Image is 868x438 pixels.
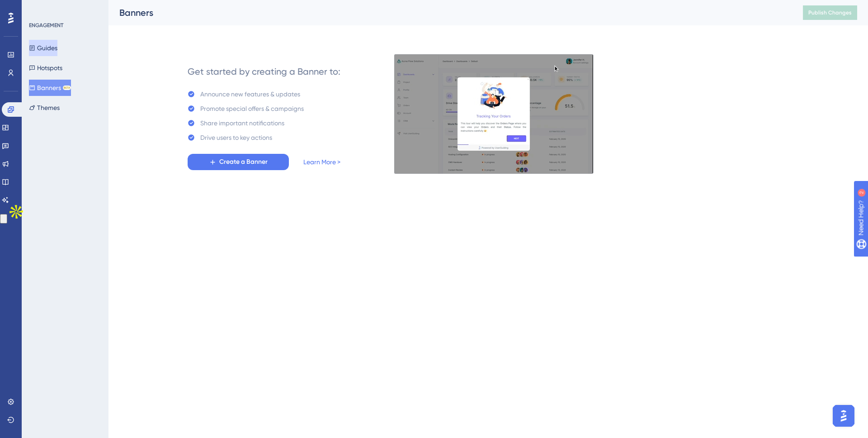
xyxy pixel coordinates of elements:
[63,86,71,90] div: BETA
[803,5,857,20] button: Publish Changes
[830,402,857,429] iframe: UserGuiding AI Assistant Launcher
[808,9,852,16] span: Publish Changes
[219,157,268,167] span: Create a Banner
[303,157,340,167] a: Learn More >
[29,80,71,96] button: BannersBETA
[200,118,284,129] div: Share important notifications
[200,103,304,114] div: Promote special offers & campaigns
[394,54,594,174] img: 529d90adb73e879a594bca603b874522.gif
[119,6,780,19] div: Banners
[188,65,340,78] div: Get started by creating a Banner to:
[29,22,63,29] div: ENGAGEMENT
[29,100,60,116] button: Themes
[29,40,57,56] button: Guides
[29,60,62,76] button: Hotspots
[200,132,272,143] div: Drive users to key actions
[7,203,25,221] img: Apollo
[63,5,66,12] div: 2
[200,89,300,100] div: Announce new features & updates
[188,154,289,170] button: Create a Banner
[21,2,57,13] span: Need Help?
